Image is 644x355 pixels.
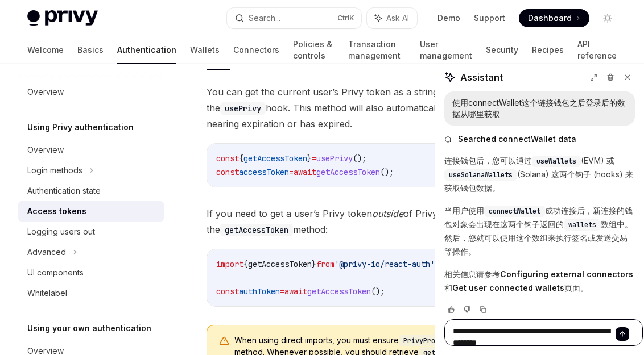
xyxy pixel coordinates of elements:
span: (); [371,286,385,296]
strong: Get user connected wallets [452,283,564,293]
a: API reference [577,36,617,64]
div: Advanced [27,245,66,259]
div: UI components [27,266,84,279]
span: getAccessToken [248,259,312,269]
span: { [243,259,248,269]
span: Ask AI [386,12,409,24]
span: authToken [239,286,280,296]
div: Access tokens [27,204,86,218]
span: } [307,153,312,164]
a: Whitelabel [18,283,164,303]
a: Security [486,36,518,64]
span: Assistant [460,70,503,84]
div: Overview [27,143,64,157]
span: useWallets [536,157,576,166]
div: Search... [249,11,280,25]
div: Overview [27,85,64,99]
a: Overview [18,82,164,102]
a: Recipes [532,36,564,64]
span: } [312,259,316,269]
button: Send message [616,327,629,341]
div: Login methods [27,164,82,177]
div: Logging users out [27,225,95,239]
span: getAccessToken [243,153,307,164]
span: = [280,286,284,296]
span: If you need to get a user’s Privy token of Privy’s React context, you can directly import the met... [207,206,624,237]
span: Ctrl K [337,14,354,23]
a: Authentication [117,36,176,64]
span: You can get the current user’s Privy token as a string using the method from the hook. This metho... [207,84,624,132]
p: 相关信息请参考 和 页面。 [444,268,635,295]
a: Connectors [233,36,279,64]
a: Basics [77,36,104,64]
a: Welcome [27,36,64,64]
span: { [239,153,243,164]
span: connectWallet [489,207,540,216]
svg: Warning [218,336,230,347]
a: Transaction management [348,36,406,64]
span: const [216,167,239,177]
span: useSolanaWallets [449,170,513,179]
button: Ask AI [367,8,417,28]
span: Searched connectWallet data [458,133,576,145]
span: accessToken [239,167,289,177]
p: 当用户使用 成功连接后，新连接的钱包对象会出现在这两个钩子返回的 数组中。然后，您就可以使用这个数组来执行签名或发送交易等操作。 [444,204,635,258]
a: Authentication state [18,181,164,201]
a: Overview [18,140,164,160]
span: const [216,286,239,296]
a: Access tokens [18,201,164,222]
em: outside [372,208,403,219]
code: getAccessToken [220,224,293,236]
img: light logo [27,10,98,26]
p: 连接钱包后，您可以通过 (EVM) 或 (Solana) 这两个钩子 (hooks) 来获取钱包数据。 [444,154,635,195]
span: '@privy-io/react-auth' [335,259,435,269]
a: Logging users out [18,222,164,242]
span: wallets [568,220,596,229]
h5: Using Privy authentication [27,120,134,134]
code: usePrivy [220,102,266,115]
span: Dashboard [528,12,572,24]
a: Dashboard [519,9,589,27]
div: 使用connectWallet这个链接钱包之后登录后的数据从哪里获取 [452,97,627,120]
span: = [312,153,316,164]
h5: Using your own authentication [27,321,151,335]
button: Toggle dark mode [598,9,617,27]
button: Search...CtrlK [227,8,362,28]
span: import [216,259,243,269]
span: getAccessToken [307,286,371,296]
a: Support [474,12,505,24]
code: PrivyProvider [399,335,460,346]
span: const [216,153,239,164]
a: UI components [18,262,164,283]
a: Demo [437,12,460,24]
span: = [289,167,294,177]
span: (); [353,153,366,164]
div: Authentication state [27,184,101,198]
span: await [294,167,316,177]
span: from [316,259,335,269]
a: Policies & controls [293,36,335,64]
strong: Configuring external connectors [500,269,633,279]
button: Searched connectWallet data [444,133,635,145]
a: User management [420,36,472,64]
span: usePrivy [316,153,353,164]
span: await [284,286,307,296]
span: (); [380,167,394,177]
a: Wallets [190,36,220,64]
span: getAccessToken [316,167,380,177]
div: Whitelabel [27,286,67,300]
